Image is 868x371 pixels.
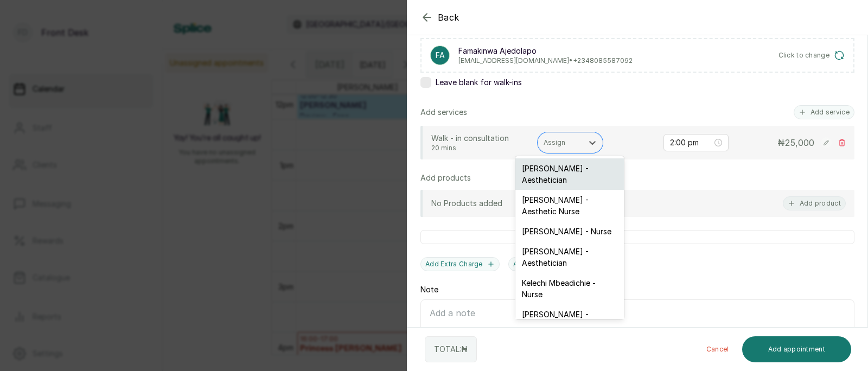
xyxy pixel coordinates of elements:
span: 25,000 [785,137,814,148]
span: Leave blank for walk-ins [436,77,522,88]
span: Back [438,11,459,24]
p: FA [436,50,445,61]
button: Add service [794,105,854,119]
p: TOTAL: ₦ [434,344,468,355]
p: 20 mins [431,144,529,152]
button: Cancel [698,336,738,362]
div: [PERSON_NAME] - Aesthetician [515,304,624,336]
p: ₦ [777,136,814,149]
input: Select time [670,137,712,149]
div: [PERSON_NAME] - Aesthetician [515,241,624,273]
div: [PERSON_NAME] - Aesthetician [515,158,624,190]
p: Add products [420,172,471,183]
button: Add appointment [742,336,852,362]
label: Note [420,284,438,295]
button: Add Extra Charge [420,257,500,271]
p: No Products added [431,198,502,209]
button: Back [420,11,459,24]
div: [PERSON_NAME] - Aesthetic Nurse [515,190,624,221]
button: Add product [783,196,846,210]
div: Kelechi Mbeadichie - Nurse [515,273,624,304]
button: Add discount [508,257,575,271]
p: Walk - in consultation [431,133,529,144]
div: [PERSON_NAME] - Nurse [515,221,624,241]
p: [EMAIL_ADDRESS][DOMAIN_NAME] • +234 8085587092 [458,56,633,65]
p: Add services [420,107,467,118]
p: Famakinwa Ajedolapo [458,46,633,56]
